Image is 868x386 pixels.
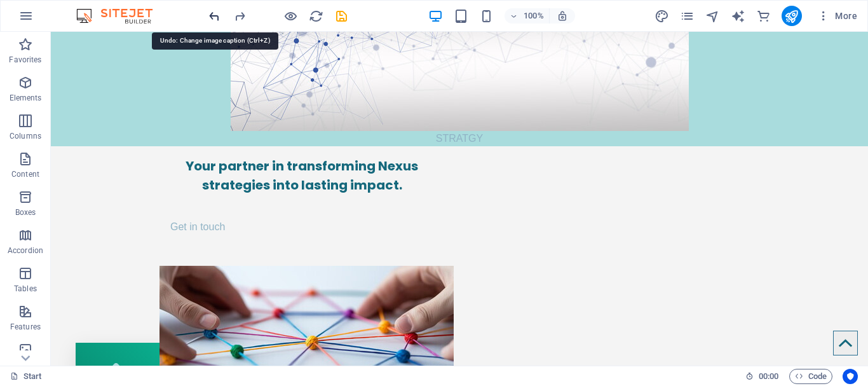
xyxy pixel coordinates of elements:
button: publish [782,6,802,26]
button: navigator [705,8,721,24]
button: design [654,8,670,24]
button: commerce [756,8,771,24]
button: reload [308,8,323,24]
p: Columns [10,131,41,141]
button: text_generator [731,8,746,24]
p: Features [10,322,41,332]
a: Click to cancel selection. Double-click to open Pages [10,369,42,384]
span: : [768,371,770,381]
p: Boxes [15,207,36,217]
i: Redo: Change image caption (Ctrl+Y, ⌘+Y) [233,9,247,24]
span: 00 00 [759,369,778,384]
p: Favorites [9,55,41,65]
button: Usercentrics [843,369,858,384]
button: save [334,8,349,24]
h6: Session time [745,369,779,384]
img: Editor Logo [73,8,168,24]
button: pages [680,8,695,24]
button: 100% [505,8,550,24]
i: Save (Ctrl+S) [334,9,349,24]
button: undo [207,8,222,24]
button: Code [789,369,832,384]
i: Publish [784,9,799,24]
p: Accordion [8,245,43,256]
p: Elements [10,93,42,103]
p: Content [11,169,39,179]
h6: 100% [524,8,544,24]
span: More [817,10,857,22]
button: More [812,6,862,26]
button: redo [232,8,247,24]
span: Code [795,369,827,384]
p: Tables [14,284,37,294]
